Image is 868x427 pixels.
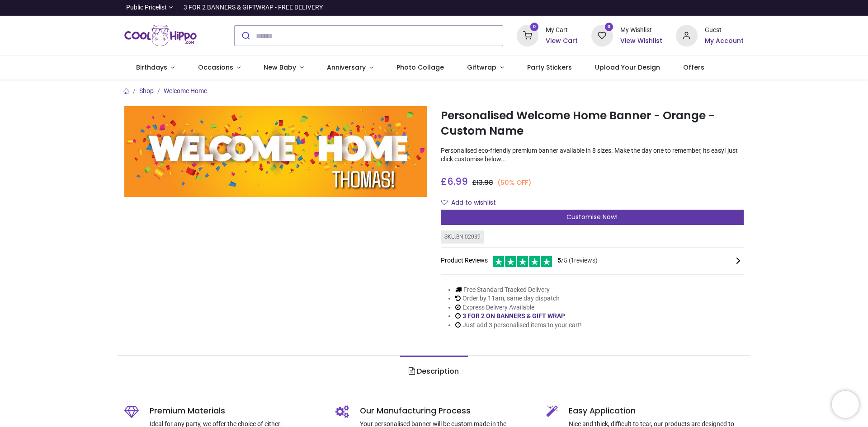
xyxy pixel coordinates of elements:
li: Express Delivery Available [455,303,582,312]
span: 13.98 [476,178,493,187]
div: My Cart [546,26,578,35]
span: Public Pricelist [126,3,167,12]
h1: Personalised Welcome Home Banner - Orange - Custom Name [441,108,744,139]
a: Occasions [186,56,252,80]
span: New Baby [264,63,296,72]
span: Customise Now! [566,212,618,221]
iframe: Brevo live chat [832,391,859,418]
a: View Wishlist [620,37,662,46]
h5: Premium Materials [150,405,322,417]
span: Upload Your Design [595,63,660,72]
span: Birthdays [136,63,167,72]
span: 6.99 [447,175,468,188]
span: Occasions [198,63,233,72]
a: Birthdays [124,56,186,80]
sup: 0 [605,23,613,31]
li: Just add 3 personalised items to your cart! [455,321,582,330]
h5: Our Manufacturing Process [360,405,533,417]
a: Welcome Home [164,87,207,94]
a: My Account [705,37,744,46]
a: 3 FOR 2 ON BANNERS & GIFT WRAP [462,312,565,319]
img: Personalised Welcome Home Banner - Orange - Custom Name [124,106,427,197]
a: Anniversary [315,56,385,80]
span: Photo Collage [396,63,444,72]
a: Logo of Cool Hippo [124,23,197,48]
span: Giftwrap [467,63,496,72]
img: Cool Hippo [124,23,197,48]
iframe: Customer reviews powered by Trustpilot [554,3,744,12]
span: £ [441,175,468,188]
span: £ [472,178,493,187]
span: 5 [557,257,561,264]
a: Giftwrap [455,56,515,80]
a: Public Pricelist [124,3,173,12]
a: 0 [591,32,613,39]
div: SKU: BN-02039 [441,230,484,244]
div: My Wishlist [620,26,662,35]
div: Product Reviews [441,255,744,267]
h5: Easy Application [569,405,744,417]
i: Add to wishlist [441,199,448,206]
button: Submit [235,26,256,46]
small: (50% OFF) [497,178,532,188]
a: New Baby [252,56,316,80]
span: Party Stickers [527,63,572,72]
span: /5 ( 1 reviews) [557,256,598,265]
button: Add to wishlistAdd to wishlist [441,195,504,211]
span: Offers [683,63,704,72]
p: Personalised eco-friendly premium banner available in 8 sizes. Make the day one to remember, its ... [441,146,744,164]
a: 0 [517,32,538,39]
a: Shop [139,87,154,94]
div: 3 FOR 2 BANNERS & GIFTWRAP - FREE DELIVERY [184,3,323,12]
span: Anniversary [327,63,366,72]
a: Description [400,356,467,387]
li: Order by 11am, same day dispatch [455,294,582,303]
sup: 0 [530,23,539,31]
a: View Cart [546,37,578,46]
li: Free Standard Tracked Delivery [455,286,582,295]
div: Guest [705,26,744,35]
